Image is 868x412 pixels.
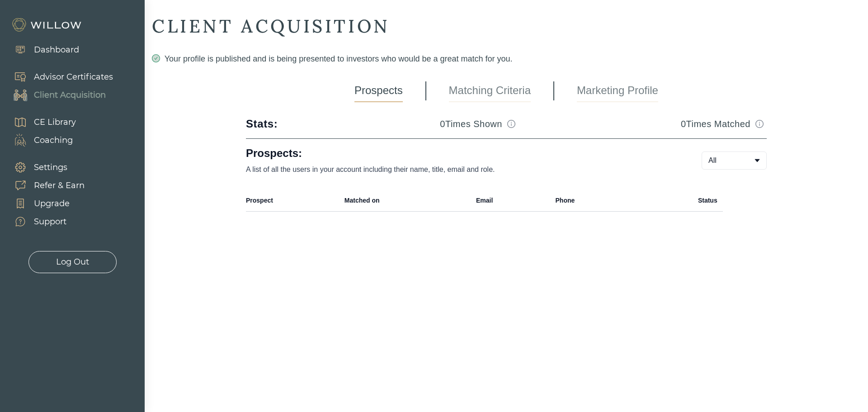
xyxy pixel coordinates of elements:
div: Stats: [246,117,278,131]
span: caret-down [754,157,761,164]
th: Matched on [339,189,471,212]
button: Match info [504,117,519,131]
th: Phone [550,189,637,212]
div: Refer & Earn [34,180,85,192]
a: Coaching [5,131,76,149]
h1: Prospects: [246,146,673,161]
div: Log Out [56,256,89,268]
a: Settings [5,158,85,176]
div: Upgrade [34,198,70,210]
a: Upgrade [5,194,85,213]
div: Client Acquisition [34,89,106,101]
div: Support [34,216,66,228]
div: Your profile is published and is being presented to investors who would be a great match for you. [152,52,861,65]
span: info-circle [755,120,764,128]
img: Willow [11,18,84,32]
h3: 0 Times Matched [681,118,750,130]
div: CLIENT ACQUISITION [152,14,861,38]
p: A list of all the users in your account including their name, title, email and role. [246,164,673,175]
th: Prospect [246,189,339,212]
a: Matching Criteria [449,80,531,102]
div: Dashboard [34,44,79,56]
div: Advisor Certificates [34,71,113,83]
a: Prospects [354,80,403,102]
button: Match info [752,117,767,131]
a: Advisor Certificates [5,68,113,86]
span: check-circle [152,54,160,62]
a: Refer & Earn [5,176,85,194]
div: CE Library [34,116,76,128]
a: Client Acquisition [5,86,113,104]
a: CE Library [5,113,76,131]
span: All [708,155,717,166]
h3: 0 Times Shown [440,118,502,130]
th: Status [637,189,723,212]
span: info-circle [507,120,515,128]
div: Settings [34,161,67,174]
a: Marketing Profile [577,80,658,102]
th: Email [471,189,550,212]
div: Coaching [34,134,73,147]
a: Dashboard [5,41,79,59]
